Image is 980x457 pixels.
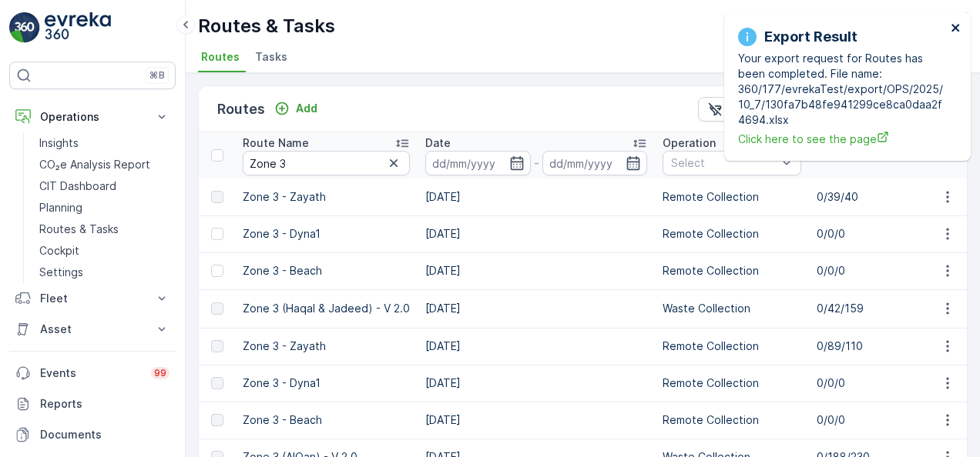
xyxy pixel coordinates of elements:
p: Remote Collection [663,226,801,242]
p: Reports [40,396,169,412]
a: CO₂e Analysis Report [33,154,176,175]
p: Remote Collection [663,412,801,428]
p: - [534,154,539,172]
p: Zone 3 - Zayath [243,189,410,205]
p: Fleet [40,291,145,306]
a: Events99 [9,358,176,389]
a: Cockpit [33,240,176,262]
p: Planning [39,200,82,215]
div: Toggle Row Selected [211,265,223,277]
p: Documents [40,427,169,442]
td: [DATE] [418,365,655,402]
p: Settings [39,265,83,280]
p: Remote Collection [663,263,801,279]
p: Export Result [764,26,857,48]
p: Zone 3 - Zayath [243,339,410,354]
button: Asset [9,314,176,345]
p: 0/0/0 [817,226,955,242]
div: Toggle Row Selected [211,377,223,389]
button: Clear Filters [698,97,805,122]
a: Routes & Tasks [33,218,176,240]
input: dd/mm/yyyy [425,151,531,175]
a: Settings [33,262,176,283]
div: Toggle Row Selected [211,414,223,426]
p: Routes & Tasks [39,222,119,237]
p: Zone 3 - Beach [243,412,410,428]
p: Zone 3 (Haqal & Jadeed) - V 2.0 [243,301,410,316]
p: Cockpit [39,243,79,259]
p: 0/39/40 [817,189,955,205]
p: ⌘B [149,69,165,82]
button: Add [268,99,324,118]
p: Remote Collection [663,375,801,391]
td: [DATE] [418,215,655,252]
a: Planning [33,197,176,218]
div: Toggle Row Selected [211,191,223,203]
p: 0/0/0 [817,375,955,391]
p: Zone 3 - Dyna1 [243,375,410,391]
p: Waste Collection [663,301,801,316]
td: [DATE] [418,402,655,439]
p: 0/0/0 [817,412,955,428]
p: Asset [40,322,145,337]
p: Route Name [243,135,309,151]
p: 0/42/159 [817,301,955,316]
input: Search [243,151,410,175]
input: dd/mm/yyyy [542,151,648,175]
p: 99 [153,366,166,379]
div: Toggle Row Selected [211,302,223,315]
a: Reports [9,389,176,419]
p: Date [425,135,451,151]
p: Insights [39,135,79,151]
span: Tasks [255,49,287,65]
a: Documents [9,419,176,450]
td: [DATE] [418,178,655,215]
p: Events [40,365,142,381]
p: Routes & Tasks [198,14,335,38]
p: Zone 3 - Beach [243,263,410,279]
span: Routes [201,49,240,65]
p: Your export request for Routes has been completed. File name: 360/177/evrekaTest/export/OPS/2025/... [738,51,946,128]
p: 0/0/0 [817,263,955,279]
a: Click here to see the page [738,131,946,147]
td: [DATE] [418,328,655,365]
p: Routes [217,98,265,120]
p: Add [296,101,317,116]
div: Toggle Row Selected [211,228,223,240]
img: logo [9,12,40,43]
a: CIT Dashboard [33,175,176,197]
a: Insights [33,132,176,154]
button: Operations [9,102,176,132]
p: Operation [663,135,716,151]
p: Remote Collection [663,189,801,205]
p: CO₂e Analysis Report [39,157,150,172]
p: CIT Dashboard [39,178,116,194]
p: Remote Collection [663,339,801,354]
img: logo_light-DOdMpM7g.png [45,12,111,43]
button: Fleet [9,283,176,314]
td: [DATE] [418,289,655,328]
p: 0/89/110 [817,339,955,354]
p: Zone 3 - Dyna1 [243,226,410,242]
div: Toggle Row Selected [211,340,223,352]
p: Operations [40,109,145,125]
td: [DATE] [418,252,655,289]
p: Select [671,155,777,171]
button: close [951,22,962,36]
